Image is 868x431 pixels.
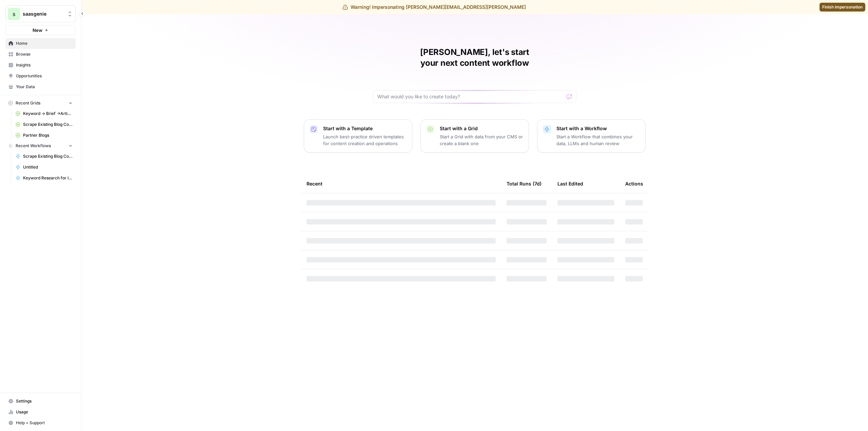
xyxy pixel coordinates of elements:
span: Scrape Existing Blog Content [23,153,73,159]
span: Recent Workflows [16,143,51,149]
span: Partner Blogs [23,132,73,138]
span: Home [16,40,73,46]
div: Total Runs (7d) [507,174,541,193]
h1: [PERSON_NAME], let's start your next content workflow [373,47,576,68]
span: Usage [16,409,73,415]
span: saasgenie [23,11,64,17]
a: Keyword -> Brief ->Article [13,108,76,119]
button: Start with a TemplateLaunch best-practice driven templates for content creation and operations [304,119,412,153]
button: Start with a WorkflowStart a Workflow that combines your data, LLMs and human review [537,119,646,153]
a: Scrape Existing Blog Content Grid [13,119,76,130]
a: Usage [5,407,76,417]
a: Scrape Existing Blog Content [13,151,76,162]
span: Scrape Existing Blog Content Grid [23,121,73,128]
a: Insights [5,60,76,71]
span: Insights [16,62,73,68]
span: Finish impersonation [822,4,863,10]
span: New [33,27,42,34]
span: Untitled [23,164,73,170]
button: Help + Support [5,417,76,428]
span: Keyword -> Brief ->Article [23,111,73,117]
div: Actions [625,174,643,193]
button: Start with a GridStart a Grid with data from your CMS or create a blank one [420,119,529,153]
span: Recent Grids [16,100,40,106]
span: Your Data [16,84,73,90]
p: Start a Grid with data from your CMS or create a blank one [440,133,523,147]
span: Help + Support [16,420,73,426]
button: Workspace: saasgenie [5,5,76,22]
p: Start with a Workflow [556,125,640,132]
button: Recent Grids [5,98,76,108]
div: Warning! Impersonating [PERSON_NAME][EMAIL_ADDRESS][PERSON_NAME] [342,4,526,11]
input: What would you like to create today? [377,93,564,100]
a: Keyword Research for Intercom [13,173,76,183]
a: Your Data [5,81,76,92]
span: Browse [16,51,73,57]
a: Home [5,38,76,49]
div: Last Edited [557,174,583,193]
a: Browse [5,49,76,60]
span: s [13,10,15,18]
span: Settings [16,398,73,404]
div: Recent [307,174,496,193]
a: Finish impersonation [820,3,865,12]
p: Start a Workflow that combines your data, LLMs and human review [556,133,640,147]
button: New [5,25,76,35]
a: Untitled [13,162,76,173]
a: Opportunities [5,71,76,81]
span: Keyword Research for Intercom [23,175,73,181]
p: Start with a Template [323,125,407,132]
p: Start with a Grid [440,125,523,132]
a: Settings [5,396,76,407]
span: Opportunities [16,73,73,79]
button: Recent Workflows [5,141,76,151]
a: Partner Blogs [13,130,76,141]
p: Launch best-practice driven templates for content creation and operations [323,133,407,147]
